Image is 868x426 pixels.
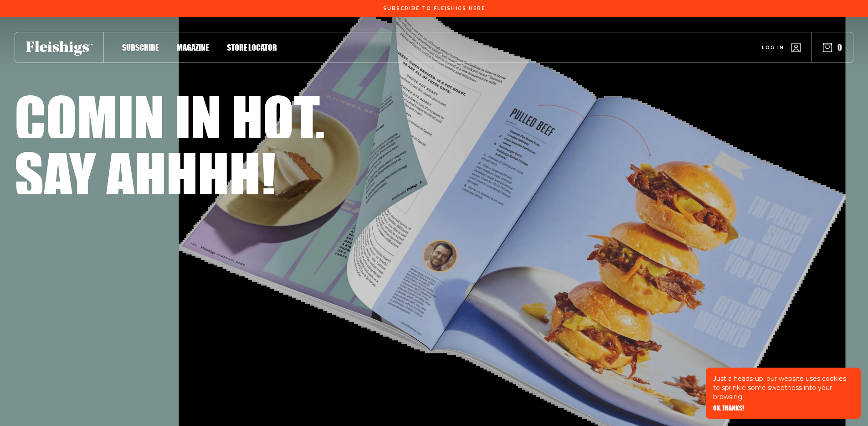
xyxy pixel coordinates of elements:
[227,41,277,53] a: Store locator
[713,374,853,401] p: Just a heads-up: our website uses cookies to sprinkle some sweetness into your browsing.
[762,44,784,51] span: Log in
[122,41,159,53] a: Subscribe
[15,145,276,202] h1: Say ahhhh!
[383,6,485,11] span: Subscribe To Fleishigs Here
[15,89,325,145] h1: Comin in hot,
[823,42,842,52] button: 0
[122,42,159,52] span: Subscribe
[381,6,487,10] a: Subscribe To Fleishigs Here
[762,43,801,52] a: Log in
[227,42,277,52] span: Store locator
[713,405,744,411] button: OK, THANKS!
[177,42,209,52] span: Magazine
[177,41,209,53] a: Magazine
